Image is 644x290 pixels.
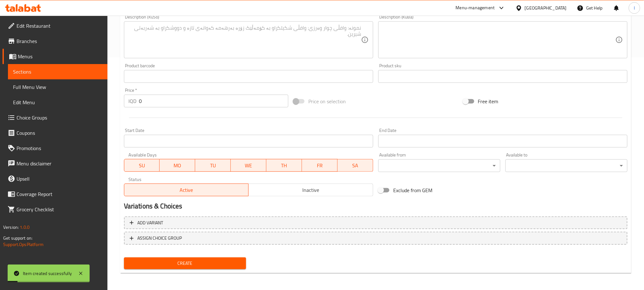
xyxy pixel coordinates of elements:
span: 1.0.0 [20,223,30,231]
p: IQD [128,97,136,105]
div: [GEOGRAPHIC_DATA] [525,4,567,11]
h2: Variations & Choices [124,201,627,211]
span: Exclude from GEM [393,186,433,194]
span: Sections [13,68,102,76]
span: Choice Groups [17,114,102,121]
a: Edit Menu [8,95,107,110]
input: Please enter product barcode [124,70,373,83]
span: WE [233,161,264,170]
button: Add variant [124,216,627,229]
span: Grocery Checklist [17,206,102,213]
button: WE [231,159,266,172]
input: Please enter product sku [378,70,627,83]
a: Grocery Checklist [3,202,107,217]
span: Promotions [17,144,102,152]
span: Active [127,185,246,195]
a: Coupons [3,125,107,141]
a: Branches [3,33,107,49]
span: Full Menu View [13,83,102,91]
button: ASSIGN CHOICE GROUP [124,232,627,245]
button: TU [195,159,231,172]
div: Menu-management [456,4,495,12]
button: Inactive [248,184,373,196]
span: Upsell [17,175,102,183]
span: Menu disclaimer [17,160,102,167]
a: Edit Restaurant [3,18,107,33]
span: Edit Restaurant [17,22,102,30]
span: SA [340,161,371,170]
button: FR [302,159,338,172]
a: Menus [3,49,107,64]
div: ​ [505,159,627,172]
button: Active [124,184,249,196]
a: Choice Groups [3,110,107,125]
button: TH [266,159,302,172]
span: TH [269,161,299,170]
span: Inactive [251,185,371,195]
span: Version: [3,223,19,231]
span: Free item [478,98,498,105]
span: Create [129,259,241,267]
a: Promotions [3,141,107,156]
span: FR [305,161,335,170]
div: ​ [378,159,500,172]
span: Edit Menu [13,98,102,106]
a: Full Menu View [8,79,107,95]
span: Get support on: [3,234,32,242]
span: Menus [18,53,102,60]
div: Item created successfully [23,270,72,277]
span: l [634,4,635,11]
span: SU [127,161,157,170]
a: Menu disclaimer [3,156,107,171]
button: Create [124,257,246,269]
span: Coupons [17,129,102,137]
span: ASSIGN CHOICE GROUP [137,234,182,242]
span: MO [162,161,193,170]
span: TU [198,161,228,170]
span: Branches [17,37,102,45]
span: Add variant [137,219,163,227]
span: Price on selection [308,98,346,105]
a: Support.OpsPlatform [3,240,44,249]
button: MO [160,159,195,172]
span: Coverage Report [17,190,102,198]
button: SA [338,159,373,172]
button: SU [124,159,160,172]
a: Coverage Report [3,186,107,202]
a: Sections [8,64,107,79]
input: Please enter price [139,95,288,107]
a: Upsell [3,171,107,186]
